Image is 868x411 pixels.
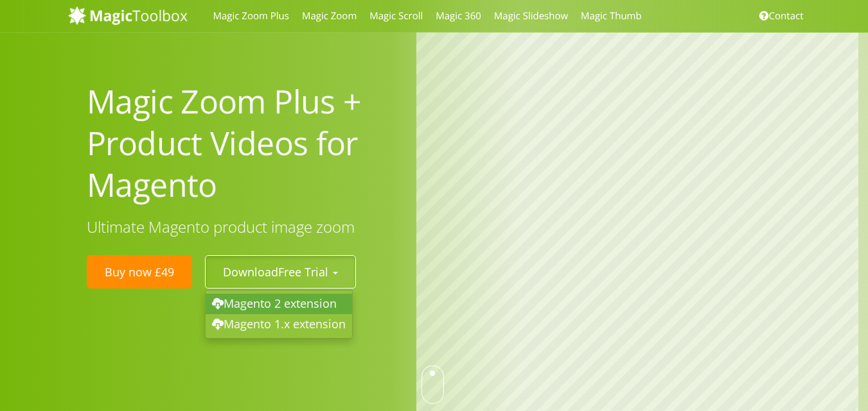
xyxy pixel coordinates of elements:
[87,255,192,289] a: Buy now £49
[205,255,356,289] button: DownloadFree Trial
[206,294,352,314] a: Magento 2 extension
[87,219,397,235] h3: Ultimate Magento product image zoom
[278,264,328,280] span: Free Trial
[87,81,397,206] h1: Magic Zoom Plus + Product Videos for Magento
[206,314,352,335] a: Magento 1.x extension
[68,6,188,25] img: MagicToolbox.com - Image tools for your website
